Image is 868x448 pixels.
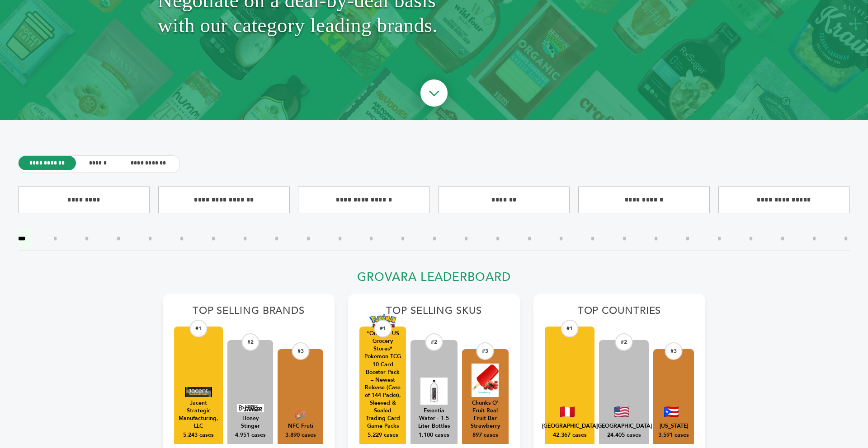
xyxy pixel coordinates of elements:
[179,399,218,430] div: Jacent Strategic Manufacturing, LLC
[472,431,498,439] div: 897 cases
[615,333,633,351] div: #2
[183,431,214,439] div: 5,243 cases
[472,364,499,397] img: Chunks O' Fruit Real Fruit Bar Strawberry
[241,333,259,351] div: #2
[359,305,509,322] h2: Top Selling SKUs
[614,406,629,417] img: United States Flag
[287,410,314,420] img: NFC Fruti
[368,431,398,439] div: 5,229 cases
[658,431,689,439] div: 3,591 cases
[163,270,705,289] h2: Grovara Leaderboard
[369,314,396,328] img: *Only for US Grocery Stores* Pokemon TCG 10 Card Booster Pack – Newest Release (Case of 144 Packs...
[235,431,266,439] div: 4,951 cases
[415,407,453,430] div: Essentia Water - 1.5 Liter Bottles
[607,431,641,439] div: 24,405 cases
[185,387,212,397] img: Jacent Strategic Manufacturing, LLC
[364,330,401,430] div: *Only for US Grocery Stores* Pokemon TCG 10 Card Booster Pack – Newest Release (Case of 144 Packs...
[596,422,652,430] div: United States
[174,305,323,322] h2: Top Selling Brands
[665,342,683,360] div: #3
[237,404,264,412] img: Honey Stinger
[476,342,494,360] div: #3
[664,406,679,417] img: Puerto Rico Flag
[420,378,448,405] img: Essentia Water - 1.5 Liter Bottles
[553,431,587,439] div: 42,367 cases
[545,305,694,322] h2: Top Countries
[560,406,575,417] img: Peru Flag
[285,431,316,439] div: 3,890 cases
[288,422,313,430] div: NFC Fruti
[190,320,208,337] div: #1
[425,333,443,351] div: #2
[232,415,269,430] div: Honey Stinger
[467,399,504,430] div: Chunks O' Fruit Real Fruit Bar Strawberry
[374,320,392,337] div: #1
[660,422,688,430] div: Puerto Rico
[561,320,579,337] div: #1
[410,70,458,118] img: ourBrandsHeroArrow.png
[542,422,598,430] div: Peru
[419,431,449,439] div: 1,100 cases
[292,342,309,360] div: #3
